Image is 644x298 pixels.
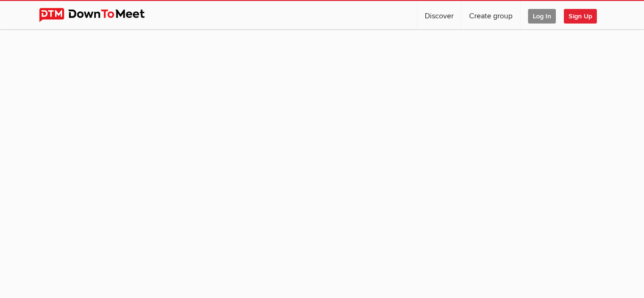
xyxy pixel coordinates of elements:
a: Discover [417,1,461,29]
span: Sign Up [564,9,597,24]
span: Log In [528,9,556,24]
a: Sign Up [564,1,604,29]
img: DownToMeet [39,8,159,22]
a: Create group [462,1,520,29]
a: Log In [520,1,563,29]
